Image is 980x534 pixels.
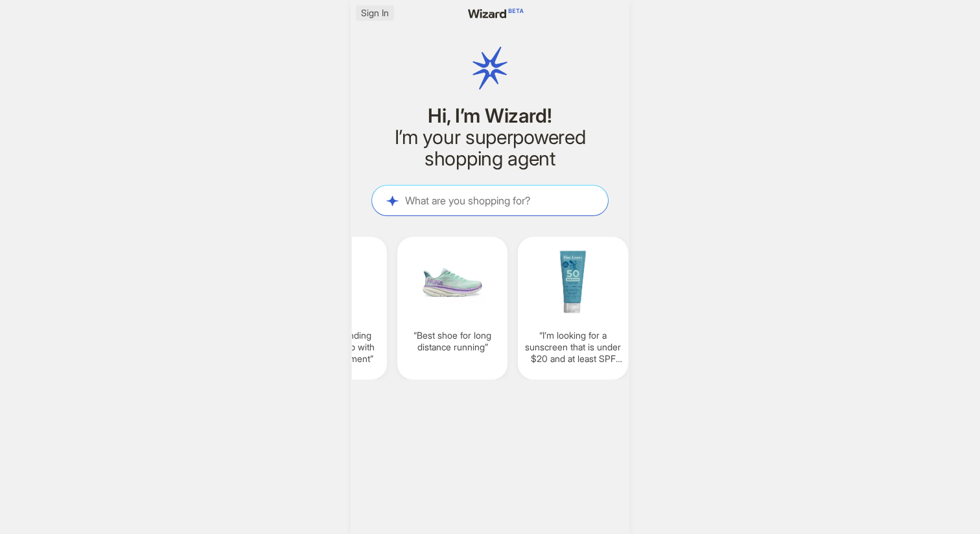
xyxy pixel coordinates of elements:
[402,330,502,353] q: Best shoe for long distance running
[523,245,623,319] img: I'm%20looking%20for%20a%20sunscreen%20that%20is%20under%2020%20and%20at%20least%20SPF%2050-534dde...
[371,127,609,169] h2: I’m your superpowered shopping agent
[356,5,394,21] button: Sign In
[523,330,623,365] q: I’m looking for a sunscreen that is under $20 and at least SPF 50+
[402,245,502,319] img: Best%20shoe%20for%20long%20distance%20running-fb89a0c4.png
[518,237,628,380] div: I’m looking for a sunscreen that is under $20 and at least SPF 50+
[371,105,609,127] h1: Hi, I’m Wizard!
[361,7,389,19] span: Sign In
[397,237,507,380] div: Best shoe for long distance running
